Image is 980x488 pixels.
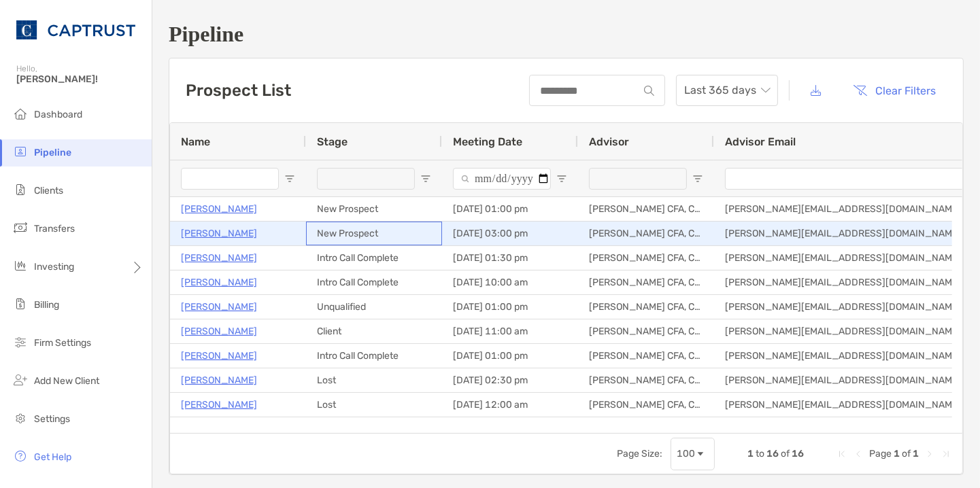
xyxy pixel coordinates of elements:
span: Add New Client [34,375,99,387]
div: [PERSON_NAME] CFA, CAIA, CFP® [578,344,714,368]
img: billing icon [12,296,29,312]
input: Meeting Date Filter Input [453,168,551,190]
div: Page Size [671,438,715,470]
div: [DATE] 12:00 am [442,393,578,417]
span: Clients [34,185,63,196]
a: [PERSON_NAME] [181,347,257,364]
input: Name Filter Input [181,168,279,190]
div: [DATE] 02:30 pm [442,368,578,392]
h3: Prospect List [186,81,291,100]
span: 1 [913,448,919,459]
div: Next Page [924,449,935,459]
button: Clear Filters [843,75,947,105]
div: [DATE] 01:00 pm [442,344,578,368]
span: 1 [894,448,900,459]
span: [PERSON_NAME]! [16,73,143,85]
div: [PERSON_NAME] CFA, CAIA, CFP® [578,368,714,392]
a: [PERSON_NAME] [181,298,257,315]
div: New Prospect [306,222,442,245]
div: First Page [837,449,847,459]
span: 16 [792,448,804,459]
span: Advisor Email [725,135,796,148]
div: New Prospect [306,197,442,221]
span: Settings [34,413,70,425]
span: Advisor [589,135,629,148]
button: Open Filter Menu [692,173,703,184]
div: [DATE] 01:00 pm [442,295,578,319]
span: Firm Settings [34,337,91,349]
span: Get Help [34,451,71,463]
span: of [781,448,790,459]
a: [PERSON_NAME] [181,323,257,340]
img: firm-settings icon [12,334,29,350]
img: settings icon [12,410,29,426]
span: Billing [34,299,59,311]
span: Transfers [34,223,75,234]
img: add_new_client icon [12,372,29,388]
span: Investing [34,261,74,273]
div: [DATE] 10:00 am [442,271,578,294]
span: Name [181,135,210,148]
div: [PERSON_NAME] CFA, CAIA, CFP® [578,393,714,417]
img: clients icon [12,181,29,198]
img: get-help icon [12,448,29,464]
img: transfers icon [12,220,29,236]
img: input icon [644,86,654,96]
div: Lost [306,393,442,417]
span: 1 [747,448,754,459]
span: Dashboard [34,109,82,120]
span: of [902,448,911,459]
div: Unqualified [306,295,442,319]
div: [DATE] 11:00 am [442,319,578,343]
div: [PERSON_NAME] CFA, CAIA, CFP® [578,222,714,245]
a: [PERSON_NAME] [181,421,257,438]
img: dashboard icon [12,105,29,122]
img: CAPTRUST Logo [16,5,135,54]
button: Open Filter Menu [556,173,567,184]
span: Pipeline [34,147,71,158]
div: [DATE] 03:00 pm [442,222,578,245]
div: [PERSON_NAME] CFA, CAIA, CFP® [578,246,714,270]
div: Intro Call Complete [306,344,442,368]
a: [PERSON_NAME] [181,274,257,291]
div: Intro Call Complete [306,271,442,294]
h1: Pipeline [169,22,964,47]
div: [DATE] 02:00 pm [442,417,578,441]
button: Open Filter Menu [284,173,295,184]
div: [PERSON_NAME] CFA, CAIA, CFP® [578,319,714,343]
div: Client [306,319,442,343]
div: Lost [306,417,442,441]
div: Previous Page [853,449,864,459]
span: Meeting Date [453,135,522,148]
div: Page Size: [617,448,662,459]
a: [PERSON_NAME] [181,249,257,266]
span: to [756,448,764,459]
div: Intro Call Complete [306,246,442,270]
a: [PERSON_NAME] [181,372,257,389]
img: investing icon [12,258,29,274]
a: [PERSON_NAME] [181,201,257,217]
div: [DATE] 01:00 pm [442,197,578,221]
a: [PERSON_NAME] [181,225,257,242]
img: pipeline icon [12,143,29,160]
span: Page [869,448,892,459]
div: [PERSON_NAME] CFA, CAIA, CFP® [578,271,714,294]
a: [PERSON_NAME] [181,396,257,413]
div: Last Page [941,449,951,459]
div: 100 [677,448,695,459]
span: 16 [766,448,779,459]
div: [PERSON_NAME] CFA, CAIA, CFP® [578,197,714,221]
div: Lost [306,368,442,392]
button: Open Filter Menu [420,173,431,184]
span: Stage [317,135,348,148]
